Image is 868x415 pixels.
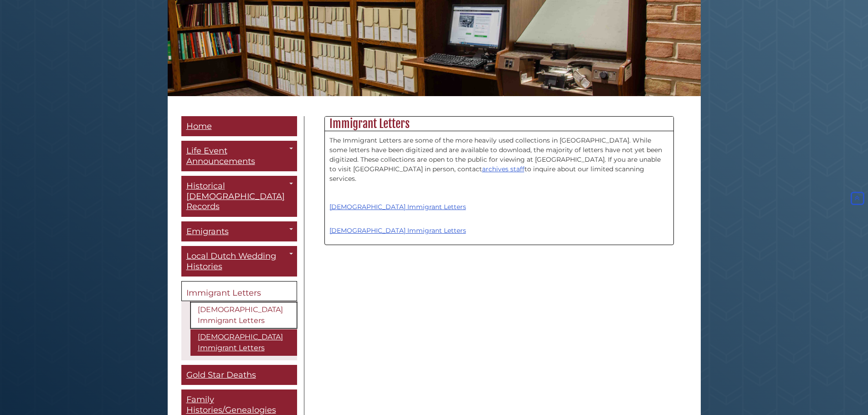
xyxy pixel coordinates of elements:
[181,221,297,242] a: Emigrants
[181,246,297,277] a: Local Dutch Wedding Histories
[181,141,297,171] a: Life Event Announcements
[186,226,229,236] span: Emigrants
[186,370,256,380] span: Gold Star Deaths
[849,195,866,203] a: Back to Top
[186,395,276,415] span: Family Histories/Genealogies
[181,176,297,217] a: Historical [DEMOGRAPHIC_DATA] Records
[181,365,297,385] a: Gold Star Deaths
[181,116,297,137] a: Home
[186,181,285,211] span: Historical [DEMOGRAPHIC_DATA] Records
[186,251,276,272] span: Local Dutch Wedding Histories
[325,117,673,131] h2: Immigrant Letters
[482,165,524,173] a: archives staff
[181,281,297,301] a: Immigrant Letters
[329,136,669,184] p: The Immigrant Letters are some of the more heavily used collections in [GEOGRAPHIC_DATA]. While s...
[190,329,297,356] a: [DEMOGRAPHIC_DATA] Immigrant Letters
[186,146,255,166] span: Life Event Announcements
[190,302,297,328] a: [DEMOGRAPHIC_DATA] Immigrant Letters
[186,288,261,298] span: Immigrant Letters
[329,226,466,235] a: [DEMOGRAPHIC_DATA] Immigrant Letters
[329,203,466,211] a: [DEMOGRAPHIC_DATA] Immigrant Letters
[186,121,212,131] span: Home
